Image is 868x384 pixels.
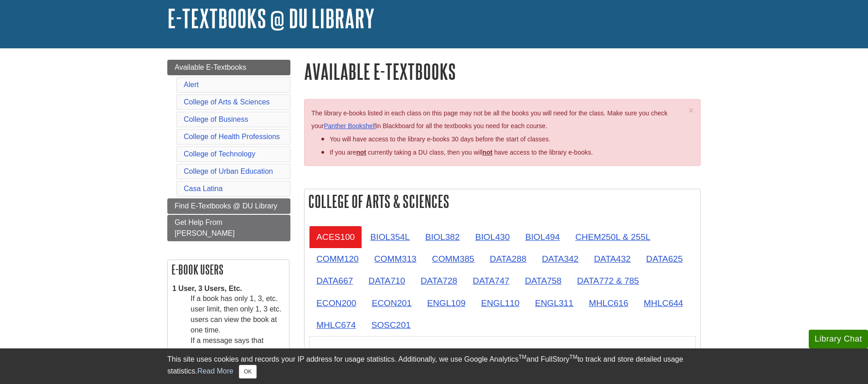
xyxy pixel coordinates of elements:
[425,248,482,270] a: COMM385
[184,150,255,158] a: College of Technology
[167,60,290,75] a: Available E-Textbooks
[184,185,222,192] a: Casa Latina
[468,226,517,248] a: BIOL430
[364,314,418,336] a: SOSC201
[330,149,593,156] span: If you are currently taking a DU class, then you will have access to the library e-books.
[309,270,360,292] a: DATA667
[197,367,233,375] a: Read More
[309,226,362,248] a: ACES100
[636,292,690,314] a: MHLC644
[309,314,363,336] a: MHLC674
[420,292,473,314] a: ENGL109
[330,135,550,143] span: You will have access to the library e-books 30 days before the start of classes.
[587,248,638,270] a: DATA432
[309,248,366,270] a: COMM120
[172,284,284,294] dt: 1 User, 3 Users, Etc.
[527,292,580,314] a: ENGL311
[167,215,290,241] a: Get Help From [PERSON_NAME]
[356,149,366,156] strong: not
[364,292,418,314] a: ECON201
[582,292,635,314] a: MHLC616
[175,202,277,210] span: Find E-Textbooks @ DU Library
[518,354,526,360] sup: TM
[305,189,700,213] h2: College of Arts & Sciences
[535,248,586,270] a: DATA342
[184,133,280,140] a: College of Health Professions
[168,260,289,279] h2: E-book Users
[517,270,568,292] a: DATA758
[568,226,658,248] a: CHEM250L & 255L
[482,149,492,156] u: not
[184,167,273,175] a: College of Urban Education
[465,270,517,292] a: DATA747
[175,63,246,71] span: Available E-Textbooks
[688,105,694,115] span: ×
[184,81,199,88] a: Alert
[570,270,646,292] a: DATA772 & 785
[518,226,567,248] a: BIOL494
[569,354,577,360] sup: TM
[367,248,424,270] a: COMM313
[304,60,701,83] h1: Available E-Textbooks
[688,105,694,115] button: Close
[413,270,465,292] a: DATA728
[324,122,376,130] a: Panther Bookshelf
[809,330,868,348] button: Library Chat
[184,98,270,106] a: College of Arts & Sciences
[309,292,363,314] a: ECON200
[418,226,467,248] a: BIOL382
[311,109,667,130] span: The library e-books listed in each class on this page may not be all the books you will need for ...
[474,292,527,314] a: ENGL110
[167,354,701,379] div: This site uses cookies and records your IP address for usage statistics. Additionally, we use Goo...
[175,218,235,237] span: Get Help From [PERSON_NAME]
[167,4,375,32] a: E-Textbooks @ DU Library
[363,226,417,248] a: BIOL354L
[184,115,248,123] a: College of Business
[639,248,690,270] a: DATA625
[167,198,290,214] a: Find E-Textbooks @ DU Library
[361,270,412,292] a: DATA710
[239,365,257,379] button: Close
[482,248,533,270] a: DATA288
